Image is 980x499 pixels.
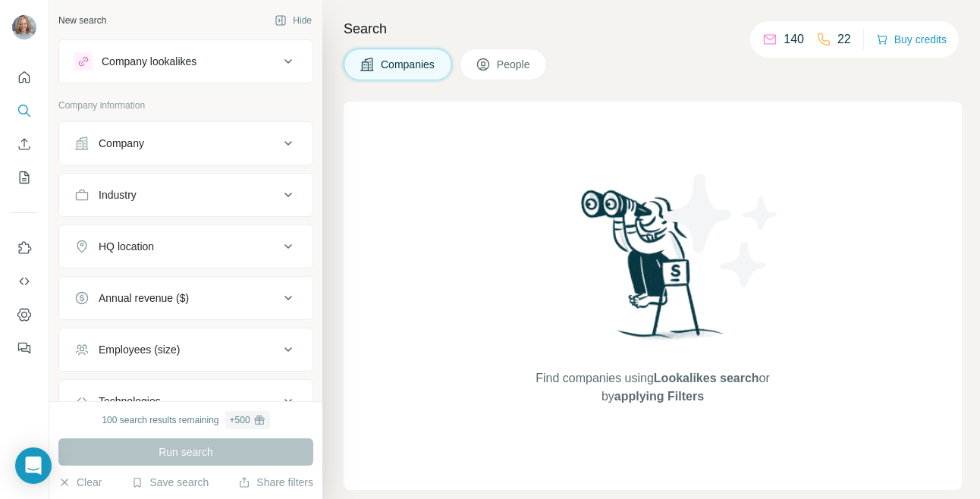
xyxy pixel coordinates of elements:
button: Search [12,97,36,124]
p: 22 [837,30,851,49]
div: 100 search results remaining [102,411,269,429]
div: Company [99,136,144,151]
button: Enrich CSV [12,130,36,158]
button: Company lookalikes [59,43,313,80]
div: Company lookalikes [102,54,196,69]
div: + 500 [230,413,250,427]
img: Surfe Illustration - Stars [653,162,790,299]
button: HQ location [59,228,313,265]
span: Find companies using or by [531,369,774,406]
button: Feedback [12,334,36,362]
p: Company information [58,99,313,112]
span: Lookalikes search [654,372,759,384]
div: HQ location [99,239,154,254]
button: Employees (size) [59,331,313,368]
img: Surfe Illustration - Woman searching with binoculars [574,186,732,355]
span: People [497,57,532,72]
button: Share filters [238,475,313,490]
p: 140 [784,30,804,49]
span: applying Filters [614,390,704,403]
button: Quick start [12,64,36,91]
button: Clear [58,475,102,490]
h4: Search [344,18,962,39]
button: Save search [131,475,209,490]
div: Technologies [99,394,161,409]
button: Technologies [59,383,313,419]
button: Use Surfe API [12,268,36,295]
button: Annual revenue ($) [59,280,313,316]
img: Avatar [12,15,36,39]
div: Open Intercom Messenger [15,447,52,484]
button: Dashboard [12,301,36,328]
button: My lists [12,164,36,191]
div: Industry [99,187,137,202]
div: Employees (size) [99,342,180,357]
button: Company [59,125,313,162]
div: Annual revenue ($) [99,290,189,306]
button: Industry [59,177,313,213]
button: Use Surfe on LinkedIn [12,234,36,262]
button: Buy credits [876,29,947,50]
span: Companies [381,57,436,72]
button: Hide [264,9,322,32]
div: New search [58,14,106,27]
